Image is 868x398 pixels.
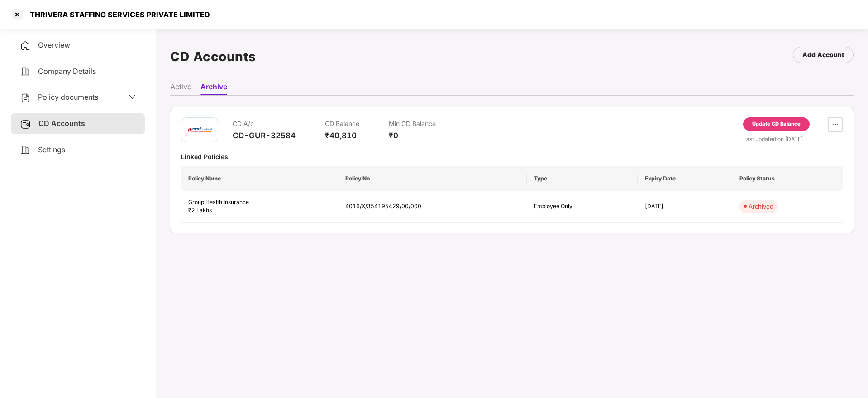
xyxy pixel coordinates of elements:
h1: CD Accounts [170,47,256,67]
img: svg+xml;base64,PHN2ZyB4bWxucz0iaHR0cDovL3d3dy53My5vcmcvMjAwMC9zdmciIHdpZHRoPSIyNCIgaGVpZ2h0PSIyNC... [20,145,31,155]
th: Policy No [338,166,527,191]
th: Policy Name [181,166,338,191]
img: svg+xml;base64,PHN2ZyB3aWR0aD0iMjUiIGhlaWdodD0iMjQiIHZpZXdCb3g9IjAgMCAyNSAyNCIgZmlsbD0ibm9uZSIgeG... [20,119,31,130]
li: Archive [200,82,227,95]
div: CD A/c [233,117,296,131]
div: Employee Only [534,202,630,211]
img: svg+xml;base64,PHN2ZyB4bWxucz0iaHR0cDovL3d3dy53My5vcmcvMjAwMC9zdmciIHdpZHRoPSIyNCIgaGVpZ2h0PSIyNC... [20,66,31,77]
div: ₹0 [389,131,436,141]
img: icici.png [186,125,213,135]
div: Linked Policies [181,152,843,161]
div: Min CD Balance [389,117,436,131]
td: 4016/X/354195429/00/000 [338,191,527,223]
span: CD Accounts [38,119,85,128]
button: ellipsis [828,117,843,132]
span: down [129,93,136,101]
li: Active [170,82,191,95]
img: svg+xml;base64,PHN2ZyB4bWxucz0iaHR0cDovL3d3dy53My5vcmcvMjAwMC9zdmciIHdpZHRoPSIyNCIgaGVpZ2h0PSIyNC... [20,40,31,51]
span: Settings [38,145,65,154]
th: Expiry Date [638,166,732,191]
span: Overview [38,40,70,49]
img: svg+xml;base64,PHN2ZyB4bWxucz0iaHR0cDovL3d3dy53My5vcmcvMjAwMC9zdmciIHdpZHRoPSIyNCIgaGVpZ2h0PSIyNC... [20,92,31,103]
span: ellipsis [829,121,842,128]
span: Company Details [38,67,96,76]
div: CD Balance [325,117,359,131]
div: Archived [749,202,773,211]
th: Policy Status [732,166,843,191]
div: ₹40,810 [325,131,359,141]
div: CD-GUR-32584 [233,131,296,141]
div: Group Health Insurance [188,198,331,207]
span: Policy documents [38,92,98,102]
div: Update CD Balance [752,120,801,128]
td: [DATE] [638,191,732,223]
span: ₹2 Lakhs [188,207,212,214]
div: THRIVERA STAFFING SERVICES PRIVATE LIMITED [24,10,210,19]
div: Add Account [802,50,844,60]
div: Last updated on [DATE] [743,135,843,143]
th: Type [527,166,637,191]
